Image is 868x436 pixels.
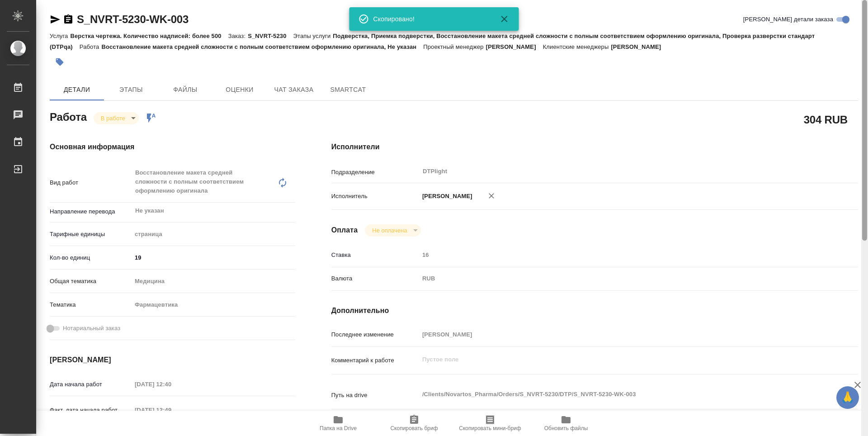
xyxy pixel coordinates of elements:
[50,207,132,216] p: Направление перевода
[132,403,211,417] input: Пустое поле
[228,33,248,39] p: Заказ:
[132,227,295,242] div: страница
[50,14,61,25] button: Скопировать ссылку для ЯМессенджера
[50,142,295,152] h4: Основная информация
[94,112,139,124] div: В работе
[50,52,70,72] button: Добавить тэг
[331,274,419,283] p: Валюта
[331,305,858,316] h4: Дополнительно
[63,14,74,25] button: Скопировать ссылку
[373,14,486,24] div: Скопировано!
[419,192,472,201] p: [PERSON_NAME]
[423,43,486,50] p: Проектный менеджер
[494,14,515,24] button: Закрыть
[50,178,132,187] p: Вид работ
[50,33,70,39] p: Услуга
[80,43,102,50] p: Работа
[50,230,132,239] p: Тарифные единицы
[320,425,357,431] span: Папка на Drive
[50,380,132,389] p: Дата начала работ
[331,330,419,339] p: Последнее изменение
[300,411,376,436] button: Папка на Drive
[419,387,814,402] textarea: /Clients/Novartos_Pharma/Orders/S_NVRT-5230/DTP/S_NVRT-5230-WK-003
[132,378,211,391] input: Пустое поле
[331,192,419,201] p: Исполнитель
[419,328,814,341] input: Пустое поле
[486,43,543,50] p: [PERSON_NAME]
[50,406,132,415] p: Факт. дата начала работ
[50,108,87,124] h2: Работа
[452,411,528,436] button: Скопировать мини-бриф
[331,391,419,400] p: Путь на drive
[840,388,855,407] span: 🙏
[164,84,207,95] span: Файлы
[293,33,333,39] p: Этапы услуги
[326,84,370,95] span: SmartCat
[543,43,611,50] p: Клиентские менеджеры
[132,274,295,289] div: Медицина
[369,227,410,234] button: Не оплачена
[804,112,848,127] h2: 304 RUB
[544,425,588,431] span: Обновить файлы
[132,251,295,264] input: ✎ Введи что-нибудь
[331,356,419,365] p: Комментарий к работе
[836,386,859,409] button: 🙏
[55,84,99,95] span: Детали
[272,84,316,95] span: Чат заказа
[419,271,814,286] div: RUB
[70,33,228,39] p: Верстка чертежа. Количество надписей: более 500
[50,33,815,50] p: Подверстка, Приемка подверстки, Восстановление макета средней сложности с полным соответствием оф...
[743,15,833,24] span: [PERSON_NAME] детали заказа
[248,33,293,39] p: S_NVRT-5230
[132,297,295,313] div: Фармацевтика
[50,355,295,365] h4: [PERSON_NAME]
[331,251,419,260] p: Ставка
[419,248,814,261] input: Пустое поле
[459,425,521,431] span: Скопировать мини-бриф
[50,253,132,262] p: Кол-во единиц
[50,300,132,309] p: Тематика
[611,43,668,50] p: [PERSON_NAME]
[109,84,153,95] span: Этапы
[528,411,604,436] button: Обновить файлы
[331,225,358,236] h4: Оплата
[481,186,501,206] button: Удалить исполнителя
[331,142,858,152] h4: Исполнители
[77,13,189,25] a: S_NVRT-5230-WK-003
[365,224,420,237] div: В работе
[218,84,261,95] span: Оценки
[376,411,452,436] button: Скопировать бриф
[98,114,128,122] button: В работе
[50,277,132,286] p: Общая тематика
[331,168,419,177] p: Подразделение
[63,324,120,333] span: Нотариальный заказ
[390,425,438,431] span: Скопировать бриф
[101,43,423,50] p: Восстановление макета средней сложности с полным соответствием оформлению оригинала, Не указан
